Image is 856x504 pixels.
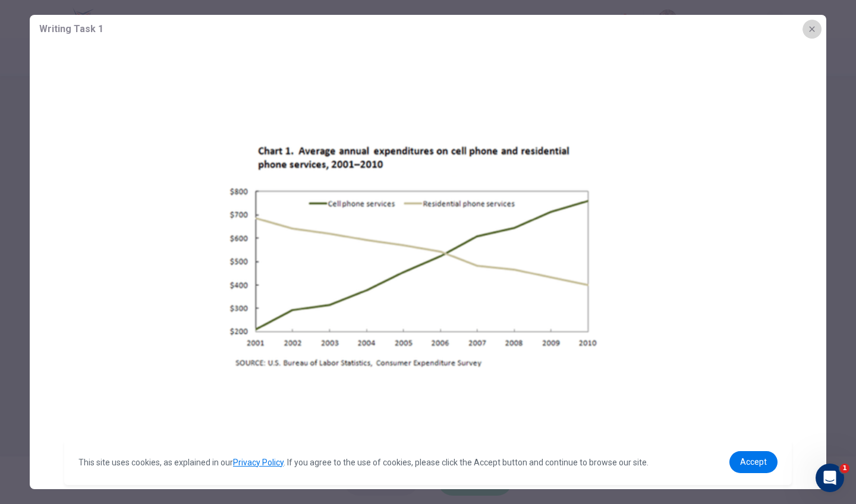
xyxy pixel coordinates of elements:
[30,43,826,467] img: fallback image
[64,439,792,485] div: cookieconsent
[39,22,103,36] span: Writing Task 1
[78,458,649,467] span: This site uses cookies, as explained in our . If you agree to the use of cookies, please click th...
[729,451,778,473] a: dismiss cookie message
[233,458,284,467] a: Privacy Policy
[840,464,849,473] span: 1
[816,464,844,492] iframe: Intercom live chat
[740,457,767,467] span: Accept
